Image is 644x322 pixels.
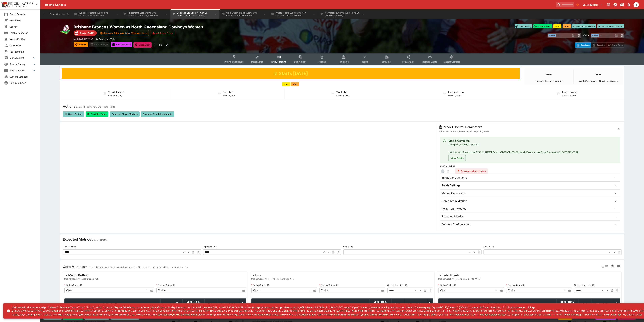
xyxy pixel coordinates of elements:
[224,60,244,63] span: Pricing and Results
[556,299,578,309] th: Base Price / Probability
[251,299,369,309] th: Selection Name
[402,60,415,63] span: Popular Bets
[203,244,341,249] label: Expected Total
[251,277,294,281] span: tradingmodel-nrl-prelive-line-handicap-0-5
[121,9,170,19] button: Parramatta Eels Women vs Canterbury Bulldogs Women
[63,104,75,109] h4: Actions
[74,42,88,47] button: Refresh
[63,244,201,249] label: Expected Line
[9,81,36,85] span: Help & Support
[76,105,116,109] p: Control the game flow and record events.
[74,24,349,30] h2: Copy To Clipboard
[156,288,241,293] div: Visible
[443,60,460,63] span: System Controls
[64,284,79,287] p: Betting Status
[448,143,579,153] span: Attempted @ [DATE] 11:51:26 AM Last Complete Triggered by [PERSON_NAME][EMAIL_ADDRESS][PERSON_NAM...
[9,69,32,72] span: Infrastructure
[597,43,605,47] p: Override
[515,24,532,28] button: Open Betting
[291,82,299,86] button: +5m
[405,284,407,286] button: Current Handicap
[453,165,455,167] button: Show Debug
[9,44,36,47] span: Categories
[267,284,269,286] button: Betting Status
[448,94,461,97] span: Awaiting Start
[448,139,579,143] div: Model Complete
[45,3,554,7] div: Trading Console
[592,284,594,286] button: Current Handicap
[9,37,36,41] span: Nexus Entities
[562,94,577,97] span: Not-Completed
[64,277,99,281] span: tradingmodel-nrlseasonpricing-h2h
[634,2,639,7] div: Peter Fairgrieve
[533,24,552,28] button: Start the Event
[535,80,563,82] p: Brisbane Broncos Women
[9,25,36,28] span: Search
[439,130,490,133] span: Adjust metrics and options to adjust the pricing model.
[362,60,368,63] span: Teams
[548,34,556,37] span: Team A
[86,111,108,117] button: Start the Event
[591,34,599,37] span: Team B
[72,9,120,19] button: Sydney Roosters Women vs Cronulla Sharks Women
[92,238,109,242] p: Expected Metrics
[111,42,132,47] button: Send Snapshot
[319,284,335,287] p: Display Status
[338,60,349,63] span: Templates
[9,19,36,22] span: New Event
[581,2,605,7] button: Select Tenant
[583,34,589,37] h6: - VS -
[591,42,607,48] button: Override
[64,288,149,293] div: Open
[98,30,149,36] button: Simulator Prices Available With Warnings
[575,2,580,7] button: No Bookmarks
[251,288,312,293] div: Open
[222,53,463,65] div: Event type filters
[183,299,204,309] th: Base Price / Probability
[522,284,525,286] button: Display Status
[506,288,567,293] div: Visible
[64,299,161,309] th: Selection Name
[597,24,624,28] button: Suspend Simulator Markets
[369,299,391,309] th: Base Price / Probability
[74,37,93,41] p: Copy To Clipboard
[170,9,219,19] button: Brisbane Broncos Women vs North Queensland Cowboy...
[9,56,32,60] span: Management
[141,111,174,117] button: Suspend Simulator Markets
[271,60,286,63] span: InPlay™ Trading
[546,69,552,79] h1: --
[63,237,91,242] h4: Expected Metrics
[318,9,367,19] button: Newcastle Knights Women vs St. [PERSON_NAME] D...
[223,94,236,97] span: Awaiting Start
[442,176,467,179] h6: InPlay Core Options
[86,266,188,269] p: These are the core event markets that drive the event. Please use in conjunction with the event p...
[318,60,326,63] span: Auditing
[442,215,464,218] h6: Expected Metrics
[153,42,157,48] button: more
[574,284,591,287] p: Current Handicap
[9,50,36,53] span: Tournaments
[596,69,601,79] h1: --
[442,199,467,203] h6: Home Team Metrics
[438,288,499,293] div: Open
[606,2,612,8] button: Connected to PK
[162,302,174,306] span: Suggested
[48,9,71,19] button: Event Calendar
[578,80,618,82] p: North Queensland Cowboys Women
[448,90,464,94] h5: Extra-Time
[612,2,618,8] button: Toggle light/dark mode
[172,284,175,286] button: Display Status
[133,42,152,48] button: Close Event
[438,277,480,281] span: tradingmodel-nrl-prelive-total-points-40-5
[506,284,522,287] p: Display Status
[448,155,466,161] button: View Details
[423,60,437,63] span: Related Events
[553,24,561,28] button: +1m
[63,111,84,117] button: Open Betting
[442,191,465,195] h6: Market Generation
[204,299,218,309] th: Rolls
[63,265,85,269] h4: Core Markets
[455,168,488,174] button: Download Model Inputs
[1,1,8,8] img: PriceKinetics Logo
[592,299,614,309] th: Offered Price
